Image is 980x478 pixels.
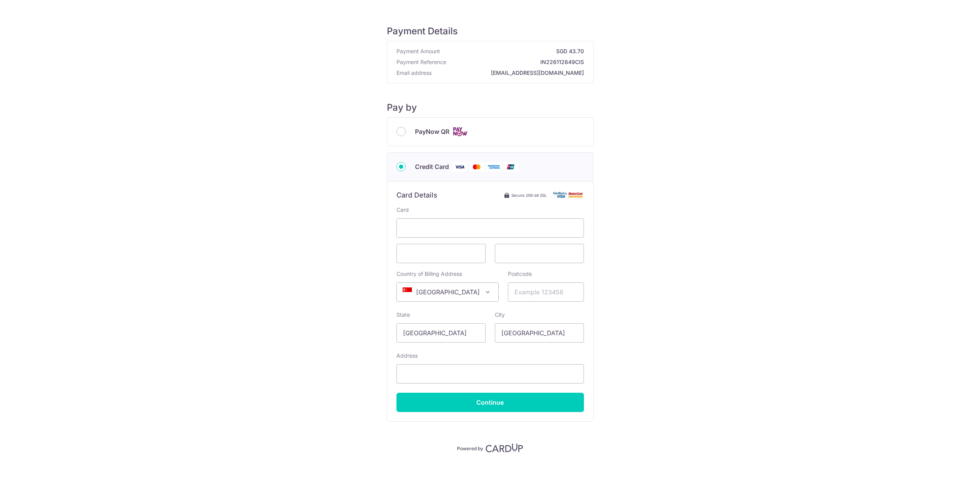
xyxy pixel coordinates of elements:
[452,162,467,172] img: Visa
[396,270,462,278] label: Country of Billing Address
[396,352,418,360] label: Address
[503,162,518,172] img: Union Pay
[396,47,440,55] span: Payment Amount
[486,162,501,172] img: American Express
[403,249,479,258] iframe: Secure card expiration date input frame
[443,47,584,55] strong: SGD 43.70
[435,69,584,77] strong: [EMAIL_ADDRESS][DOMAIN_NAME]
[511,192,547,198] span: Secure 256-bit SSL
[508,282,584,302] input: Example 123456
[457,444,483,452] p: Powered by
[396,127,584,137] div: PayNow QR Cards logo
[495,311,505,319] label: City
[449,58,584,66] strong: IN226112649CIS
[387,25,594,37] h5: Payment Details
[396,69,432,77] span: Email address
[396,206,409,214] label: Card
[396,393,584,412] input: Continue
[396,191,437,200] h6: Card Details
[403,223,577,233] iframe: Secure card number input frame
[501,249,577,258] iframe: Secure card security code input frame
[553,192,584,198] img: Card secure
[396,311,410,319] label: State
[387,102,594,113] h5: Pay by
[415,162,449,171] span: Credit Card
[396,282,499,302] span: Singapore
[452,127,468,137] img: Cards logo
[508,270,532,278] label: Postcode
[415,127,449,136] span: PayNow QR
[396,162,584,172] div: Credit Card Visa Mastercard American Express Union Pay
[486,443,523,453] img: CardUp
[469,162,484,172] img: Mastercard
[396,58,446,66] span: Payment Reference
[397,283,498,301] span: Singapore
